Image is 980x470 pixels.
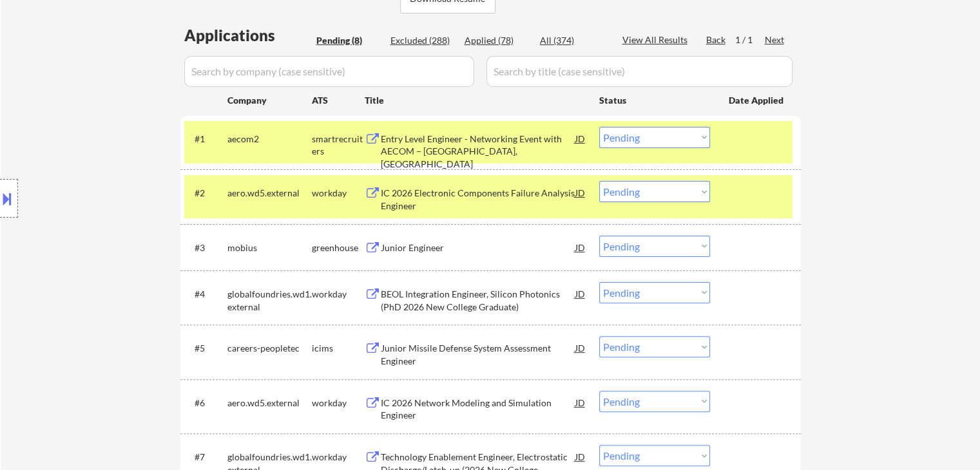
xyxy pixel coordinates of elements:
[729,94,785,107] div: Date Applied
[381,133,575,171] div: Entry Level Engineer - Networking Event with AECOM – [GEOGRAPHIC_DATA], [GEOGRAPHIC_DATA]
[486,56,793,87] input: Search by title (case sensitive)
[227,397,312,409] div: aero.wd5.external
[312,187,365,200] div: workday
[227,241,312,254] div: mobius
[574,391,587,414] div: JD
[622,33,691,46] div: View All Results
[574,236,587,259] div: JD
[227,94,312,107] div: Company
[540,34,604,47] div: All (374)
[381,397,575,422] div: IC 2026 Network Modeling and Simulation Engineer
[195,342,217,355] div: #5
[227,342,312,355] div: careers-peopletec
[312,241,365,254] div: greenhouse
[574,127,587,150] div: JD
[227,187,312,200] div: aero.wd5.external
[227,288,312,313] div: globalfoundries.wd1.external
[381,187,575,212] div: IC 2026 Electronic Components Failure Analysis Engineer
[599,88,710,111] div: Status
[184,56,474,87] input: Search by company (case sensitive)
[312,342,365,355] div: icims
[574,445,587,468] div: JD
[312,397,365,409] div: workday
[312,451,365,464] div: workday
[574,181,587,204] div: JD
[195,451,217,464] div: #7
[381,288,575,313] div: BEOL Integration Engineer, Silicon Photonics (PhD 2026 New College Graduate)
[574,336,587,359] div: JD
[381,241,575,254] div: Junior Engineer
[195,397,217,409] div: #6
[312,133,365,158] div: smartrecruiters
[706,33,727,46] div: Back
[312,288,365,301] div: workday
[316,34,381,47] div: Pending (8)
[574,282,587,305] div: JD
[365,94,587,107] div: Title
[390,34,455,47] div: Excluded (288)
[312,94,365,107] div: ATS
[465,34,529,47] div: Applied (78)
[735,33,765,46] div: 1 / 1
[765,33,785,46] div: Next
[381,342,575,367] div: Junior Missile Defense System Assessment Engineer
[184,28,312,43] div: Applications
[227,133,312,146] div: aecom2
